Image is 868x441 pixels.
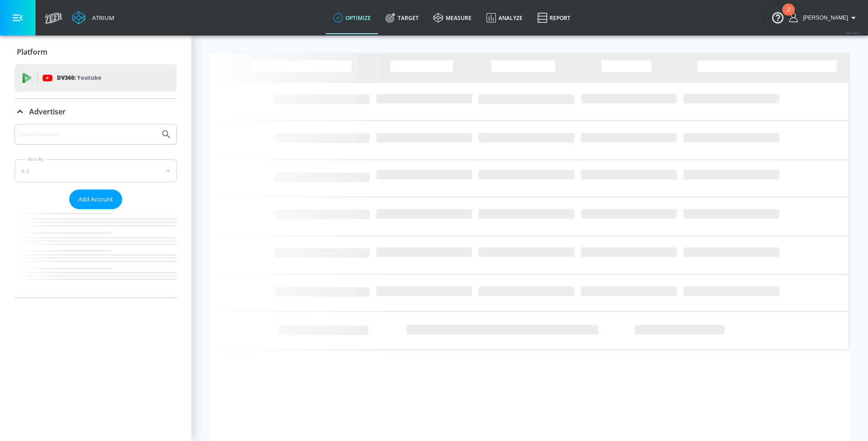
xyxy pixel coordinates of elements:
a: Atrium [72,11,114,25]
nav: list of Advertiser [15,209,177,297]
button: Open Resource Center, 2 new notifications [765,5,791,30]
p: Platform [17,47,47,57]
div: Advertiser [15,99,177,124]
span: v 4.24.0 [846,30,859,35]
a: measure [426,1,479,34]
div: Advertiser [15,124,177,297]
label: Sort By [26,156,46,162]
a: Analyze [479,1,530,34]
button: [PERSON_NAME] [789,12,859,23]
span: login as: victor.avalos@zefr.com [799,15,848,21]
p: DV360: [57,73,101,83]
button: Add Account [69,190,122,209]
a: Target [378,1,426,34]
div: DV360: Youtube [15,64,177,92]
div: Platform [15,39,177,65]
input: Search by name [18,128,156,140]
div: 2 [787,10,790,21]
div: A-Z [15,159,177,182]
p: Advertiser [29,107,66,117]
div: Atrium [88,14,114,22]
span: Add Account [78,194,113,205]
p: Youtube [77,73,101,82]
a: Report [530,1,578,34]
a: optimize [326,1,378,34]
